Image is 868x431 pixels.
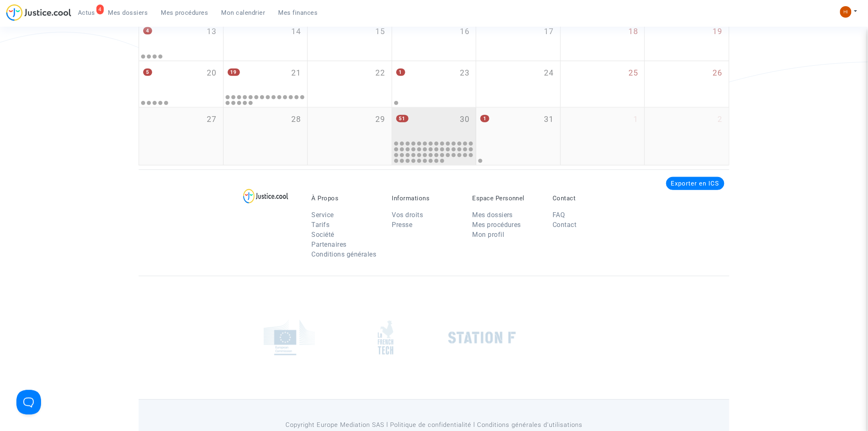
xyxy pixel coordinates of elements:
span: 16 [460,26,470,38]
a: Mes procédures [155,7,215,19]
a: Mes finances [272,7,324,19]
span: 13 [207,26,217,38]
a: Société [311,231,334,238]
div: 4 [96,5,104,14]
a: Contact [553,221,577,229]
span: 1 [633,114,638,126]
p: À Propos [311,195,379,202]
div: vendredi octobre 24 [476,61,560,107]
div: mardi octobre 21, 19 events, click to expand [224,61,308,93]
p: Contact [553,195,621,202]
span: 18 [628,26,638,38]
div: jeudi octobre 23, One event, click to expand [392,61,476,93]
span: 29 [376,114,386,126]
div: dimanche octobre 26 [645,61,729,107]
div: lundi octobre 13, 4 events, click to expand [139,20,223,52]
div: jeudi octobre 16 [392,20,476,61]
span: 15 [376,26,386,38]
div: jeudi octobre 30, 51 events, click to expand [392,108,476,140]
iframe: Help Scout Beacon - Open [16,390,41,415]
img: fc99b196863ffcca57bb8fe2645aafd9 [840,6,852,18]
span: 1 [480,115,489,122]
div: mercredi octobre 22 [308,61,392,107]
span: 19 [228,69,240,76]
a: FAQ [553,211,565,219]
div: lundi octobre 20, 5 events, click to expand [139,61,223,93]
span: 24 [544,67,554,79]
span: 1 [396,69,405,76]
span: 20 [207,67,217,79]
a: Mon calendrier [215,7,272,19]
span: 27 [207,114,217,126]
div: dimanche novembre 2 [645,108,729,165]
span: 5 [143,69,152,76]
span: Mon calendrier [222,9,265,16]
a: Mes procédures [472,221,521,229]
p: Informations [392,195,460,202]
span: Actus [78,9,95,16]
span: Mes procédures [161,9,208,16]
span: 28 [291,114,301,126]
span: 51 [396,115,409,122]
div: samedi novembre 1 [561,108,645,165]
span: Mes dossiers [108,9,148,16]
a: Tarifs [311,221,329,229]
img: logo-lg.svg [243,189,289,204]
span: 17 [544,26,554,38]
span: 30 [460,114,470,126]
p: Espace Personnel [472,195,540,202]
a: Mon profil [472,231,504,238]
a: Partenaires [311,241,347,248]
span: 26 [713,67,723,79]
span: 31 [544,114,554,126]
a: 4Actus [71,7,102,19]
div: vendredi octobre 17 [476,20,560,61]
span: 22 [376,67,386,79]
span: Mes finances [279,9,318,16]
span: 23 [460,67,470,79]
div: vendredi octobre 31, One event, click to expand [476,108,560,140]
img: europe_commision.png [264,320,315,355]
a: Vos droits [392,211,423,219]
a: Mes dossiers [472,211,513,219]
div: samedi octobre 18 [561,20,645,61]
span: 14 [291,26,301,38]
img: stationf.png [448,332,516,344]
a: Presse [392,221,412,229]
span: 21 [291,67,301,79]
a: Mes dossiers [102,7,155,19]
span: 19 [713,26,723,38]
div: mercredi octobre 29 [308,108,392,165]
a: Conditions générales [311,250,376,258]
div: samedi octobre 25 [561,61,645,107]
a: Service [311,211,334,219]
span: 2 [718,114,723,126]
div: mardi octobre 14 [224,20,308,61]
span: 4 [143,27,152,34]
p: Copyright Europe Mediation SAS l Politique de confidentialité l Conditions générales d’utilisa... [247,420,621,431]
div: mercredi octobre 15 [308,20,392,61]
div: mardi octobre 28 [224,108,308,165]
span: 25 [628,67,638,79]
div: dimanche octobre 19 [645,20,729,61]
img: jc-logo.svg [6,4,71,21]
img: french_tech.png [378,320,393,355]
div: lundi octobre 27 [139,108,223,165]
